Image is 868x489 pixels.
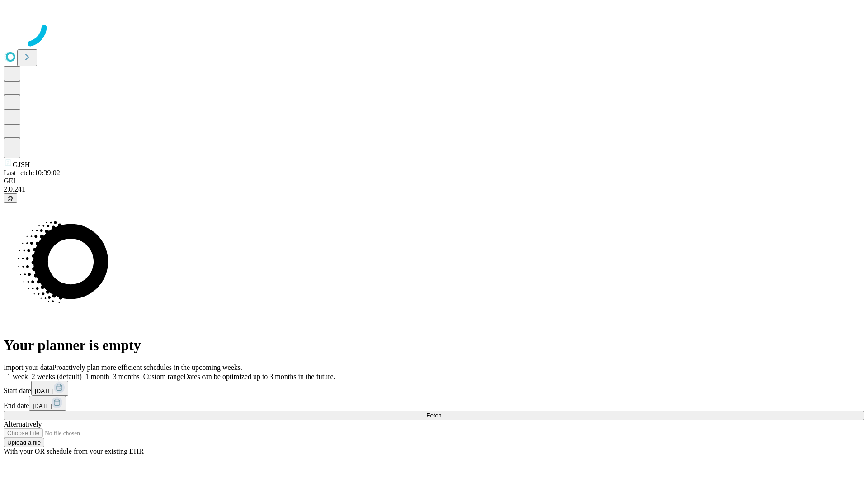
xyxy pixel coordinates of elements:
[184,373,335,380] span: Dates can be optimized up to 3 months in the future.
[52,364,242,371] span: Proactively plan more efficient schedules in the upcoming weeks.
[13,161,30,168] span: GJSH
[31,381,68,396] button: [DATE]
[35,388,54,394] span: [DATE]
[143,373,184,380] span: Custom range
[4,381,864,396] div: Start date
[426,412,441,419] span: Fetch
[7,373,28,380] span: 1 week
[4,337,864,354] h1: Your planner is empty
[4,364,52,371] span: Import your data
[4,177,864,185] div: GEI
[33,403,52,409] span: [DATE]
[4,438,44,447] button: Upload a file
[113,373,140,380] span: 3 months
[4,447,144,455] span: With your OR schedule from your existing EHR
[4,193,17,203] button: @
[4,420,42,428] span: Alternatively
[4,185,864,193] div: 2.0.241
[4,169,60,177] span: Last fetch: 10:39:02
[7,195,14,201] span: @
[85,373,109,380] span: 1 month
[4,396,864,411] div: End date
[4,411,864,420] button: Fetch
[29,396,66,411] button: [DATE]
[32,373,82,380] span: 2 weeks (default)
